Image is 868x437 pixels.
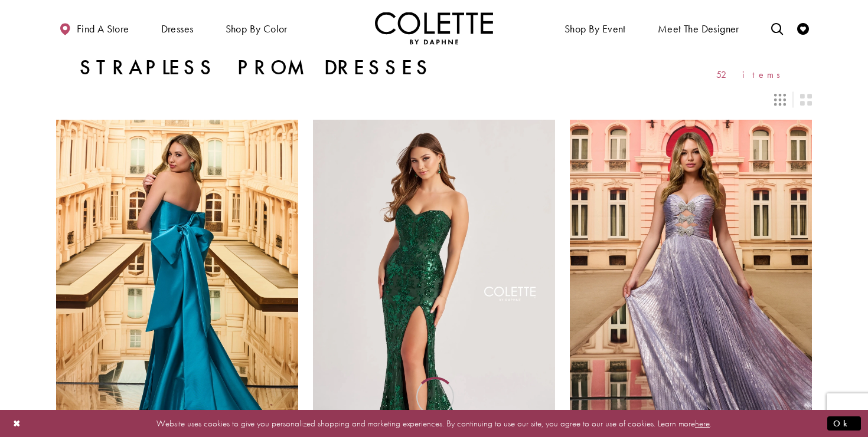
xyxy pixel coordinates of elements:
[716,70,788,80] span: 52 items
[7,413,27,433] button: Close Dialog
[375,12,493,44] a: Visit Home Page
[564,23,626,35] span: Shop By Event
[827,416,861,431] button: Submit Dialog
[56,12,132,44] a: Find a store
[49,87,819,113] div: Layout Controls
[658,23,739,35] span: Meet the designer
[226,23,288,35] span: Shop by color
[80,56,433,80] h1: Strapless Prom Dresses
[77,23,129,35] span: Find a store
[774,94,786,106] span: Switch layout to 3 columns
[800,94,812,106] span: Switch layout to 2 columns
[161,23,194,35] span: Dresses
[223,12,291,44] span: Shop by color
[695,417,710,429] a: here
[768,12,786,44] a: Toggle search
[375,12,493,44] img: Colette by Daphne
[655,12,742,44] a: Meet the designer
[158,12,197,44] span: Dresses
[85,415,783,431] p: Website uses cookies to give you personalized shopping and marketing experiences. By continuing t...
[562,12,629,44] span: Shop By Event
[794,12,812,44] a: Check Wishlist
